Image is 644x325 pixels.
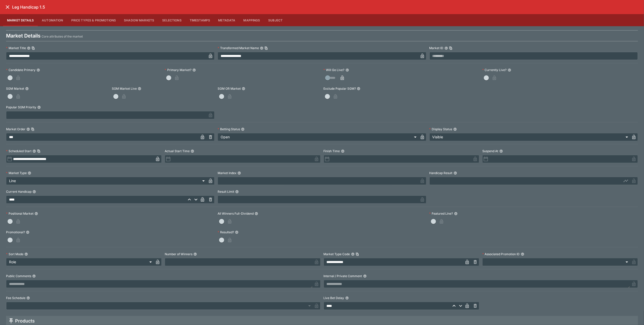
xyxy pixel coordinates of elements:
button: Public Comments [32,274,36,278]
button: Betting Status [241,127,245,131]
p: Primary Market? [165,68,191,72]
p: Popular SGM Priority [6,105,36,109]
button: All Winners Full-Dividend [255,212,258,215]
button: Actual Start Time [191,149,194,153]
p: Positional Market [6,211,33,216]
p: Suspend At [482,149,498,153]
p: Core attributes of the market [42,34,83,39]
p: Resulted? [218,230,234,234]
p: Associated Promotion ID [482,252,520,256]
p: Currently Live? [482,68,507,72]
button: Featured Line? [454,212,458,215]
button: Price Types & Promotions [67,14,120,26]
h5: Products [15,318,35,324]
button: Market Type [28,171,31,175]
button: Market Type CodeCopy To Clipboard [351,252,355,256]
button: Suspend At [499,149,503,153]
button: Fee Schedule [26,296,30,300]
button: Result Limit [235,190,239,193]
button: SGM OR Market [242,87,245,90]
p: Finish Time [324,149,340,153]
p: Promotional? [6,230,25,234]
button: Copy To Clipboard [449,46,453,50]
button: Promotional? [26,231,29,234]
h6: Leg Handicap 1.5 [12,5,45,10]
p: Betting Status [218,127,240,131]
button: Market OrderCopy To Clipboard [26,127,30,131]
button: Resulted? [235,231,239,234]
p: Market Order [6,127,25,131]
div: Open [218,133,418,141]
button: Display Status [453,127,457,131]
button: Number of Winners [193,252,197,256]
p: Current Handicap [6,189,31,194]
button: Popular SGM Priority [37,106,41,109]
button: Live Bet Delay [345,296,349,300]
h4: Market Details [6,32,41,39]
button: close [3,3,12,12]
button: Market TitleCopy To Clipboard [27,46,30,50]
button: Scheduled StartCopy To Clipboard [32,149,36,153]
button: Mappings [240,14,264,26]
button: Finish Time [341,149,345,153]
button: Primary Market? [192,68,196,72]
div: Visible [429,133,630,141]
button: Market Index [238,171,241,175]
p: SGM Market Live [112,86,137,91]
p: Exclude Popular SGM? [323,86,356,91]
p: Sort Mode [6,252,23,256]
p: Number of Winners [165,252,192,256]
button: Copy To Clipboard [31,127,35,131]
p: Internal / Private Comment [324,274,362,278]
button: Copy To Clipboard [264,46,268,50]
button: Timestamps [186,14,214,26]
button: Market Details [3,14,38,26]
button: Will Go Live? [346,68,349,72]
p: Market Type Code [324,252,350,256]
p: All Winners Full-Dividend [218,211,254,216]
p: Market Title [6,46,26,50]
button: Selections [158,14,186,26]
button: Sort Mode [24,252,28,256]
button: SGM Market Live [138,87,141,90]
p: Will Go Live? [324,68,345,72]
p: Transformed Market Name [218,46,259,50]
button: Metadata [214,14,239,26]
p: Display Status [429,127,452,131]
div: Line [6,177,207,185]
p: Live Bet Delay [324,296,344,300]
p: Result Limit [218,189,234,194]
p: Market Index [218,171,236,175]
p: SGM OR Market [218,86,241,91]
button: Shadow Markets [120,14,158,26]
button: Copy To Clipboard [31,46,35,50]
p: Public Comments [6,274,31,278]
button: Internal / Private Comment [363,274,367,278]
button: Currently Live? [508,68,511,72]
p: Market Type [6,171,27,175]
button: Subject [264,14,287,26]
button: SGM Market [25,87,29,90]
p: Candidate Primary [6,68,36,72]
button: Exclude Popular SGM? [357,87,360,90]
button: Transformed Market NameCopy To Clipboard [260,46,263,50]
button: Associated Promotion ID [521,252,524,256]
button: Candidate Primary [37,68,40,72]
button: Copy To Clipboard [356,252,359,256]
button: Current Handicap [32,190,36,193]
p: Fee Schedule [6,296,25,300]
p: SGM Market [6,86,24,91]
button: Automation [38,14,67,26]
p: Featured Line? [429,211,453,216]
button: Copy To Clipboard [37,149,41,153]
p: Market ID [429,46,444,50]
p: Scheduled Start [6,149,31,153]
p: Actual Start Time [165,149,190,153]
button: Market IDCopy To Clipboard [445,46,448,50]
button: Positional Market [35,212,38,215]
p: Handicap Result [429,171,453,175]
button: Handicap Result [454,171,457,175]
div: Role [6,258,154,266]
